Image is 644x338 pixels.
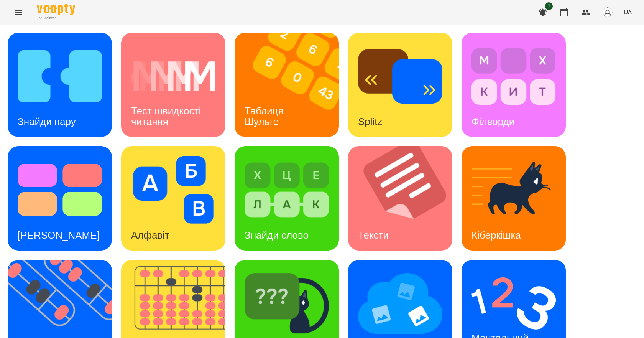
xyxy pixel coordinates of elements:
h3: Алфавіт [131,229,169,241]
button: Menu [9,3,28,21]
h3: Splitz [358,116,383,127]
h3: Кіберкішка [472,229,521,241]
a: Тест Струпа[PERSON_NAME] [8,146,112,251]
img: Алфавіт [131,156,215,224]
h3: [PERSON_NAME] [18,229,100,241]
img: Знайди пару [18,43,102,110]
a: Знайди словоЗнайди слово [235,146,339,251]
img: Знайди слово [245,156,329,224]
a: Тест швидкості читанняТест швидкості читання [121,33,225,137]
h3: Філворди [472,116,514,127]
img: Тексти [348,146,462,251]
h3: Тексти [358,229,389,241]
img: Тест швидкості читання [131,43,215,110]
span: 1 [545,2,553,10]
img: Філворди [472,43,556,110]
h3: Тест швидкості читання [131,105,204,127]
a: АлфавітАлфавіт [121,146,225,251]
img: Voopty Logo [37,4,75,15]
img: Splitz [358,43,442,110]
img: Знайди Кіберкішку [245,270,329,337]
h3: Таблиця Шульте [245,105,286,127]
a: SplitzSplitz [348,33,452,137]
img: Кіберкішка [472,156,556,224]
span: For Business [37,16,75,21]
a: ФілвордиФілворди [462,33,566,137]
img: Ментальний рахунок [472,270,556,337]
img: Тест Струпа [18,156,102,224]
a: КіберкішкаКіберкішка [462,146,566,251]
h3: Знайди пару [18,116,76,127]
button: UA [621,5,635,19]
a: Знайди паруЗнайди пару [8,33,112,137]
a: Таблиця ШультеТаблиця Шульте [235,33,339,137]
img: avatar_s.png [602,7,613,18]
img: Мнемотехніка [358,270,442,337]
a: ТекстиТексти [348,146,452,251]
h3: Знайди слово [245,229,309,241]
img: Таблиця Шульте [235,33,348,137]
span: UA [624,8,632,16]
